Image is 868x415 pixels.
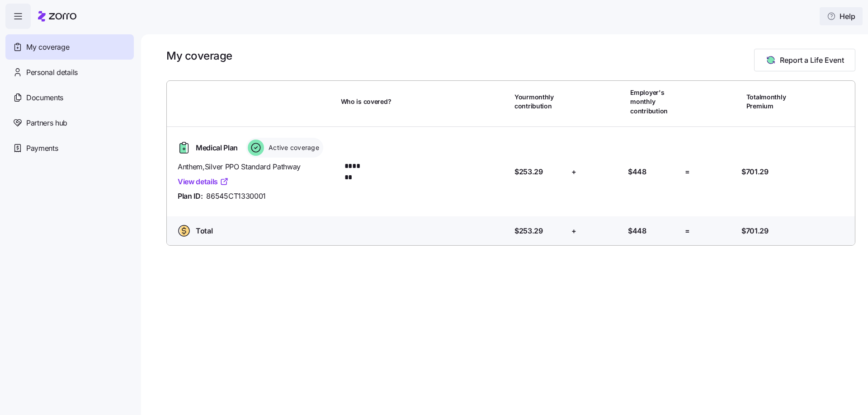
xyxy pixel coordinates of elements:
[26,92,63,103] span: Documents
[178,191,203,202] span: Plan ID:
[178,161,334,173] span: Anthem , Silver PPO Standard Pathway
[685,166,690,177] span: =
[5,60,134,85] a: Personal details
[514,166,543,177] span: $253.29
[178,176,229,187] a: View details
[206,191,266,202] span: 86545CT1330001
[820,7,863,25] button: Help
[741,225,769,237] span: $701.29
[630,88,681,116] span: Employer's monthly contribution
[266,143,319,152] span: Active coverage
[571,166,576,177] span: +
[26,42,69,53] span: My coverage
[827,11,855,22] span: Help
[514,93,565,111] span: Your monthly contribution
[754,49,855,71] button: Report a Life Event
[741,166,769,177] span: $701.29
[196,142,238,154] span: Medical Plan
[26,117,67,129] span: Partners hub
[746,93,797,111] span: Total monthly Premium
[514,225,543,237] span: $253.29
[166,49,232,63] h1: My coverage
[196,225,212,237] span: Total
[26,67,78,78] span: Personal details
[5,85,134,110] a: Documents
[26,143,58,154] span: Payments
[628,166,646,177] span: $448
[5,110,134,135] a: Partners hub
[5,34,134,60] a: My coverage
[780,55,844,65] span: Report a Life Event
[5,135,134,161] a: Payments
[685,225,690,237] span: =
[571,225,576,237] span: +
[628,225,646,237] span: $448
[341,97,392,106] span: Who is covered?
